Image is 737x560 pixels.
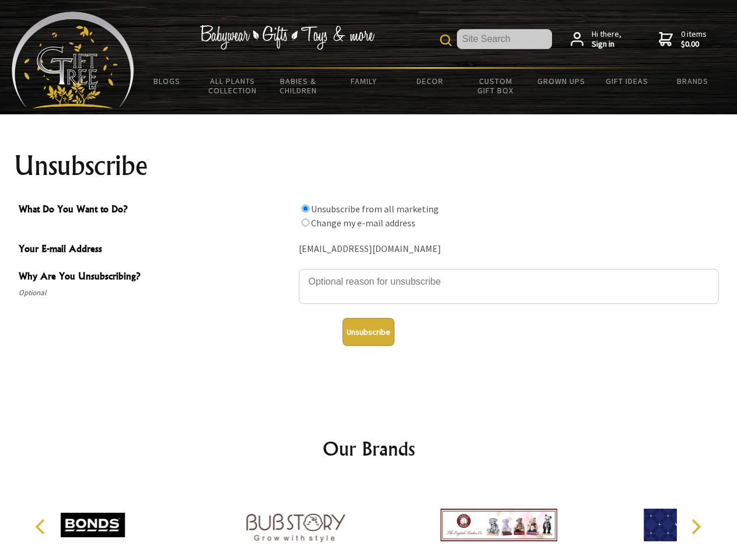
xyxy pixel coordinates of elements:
[19,269,293,286] span: Why Are You Unsubscribing?
[266,69,331,103] a: Babies & Children
[299,240,719,258] div: [EMAIL_ADDRESS][DOMAIN_NAME]
[299,269,719,304] textarea: Why Are You Unsubscribing?
[200,25,375,50] img: Babywear - Gifts - Toys & more
[29,514,55,540] button: Previous
[592,29,621,50] span: Hi there,
[302,219,309,226] input: What Do You Want to Do?
[311,217,415,229] label: Change my e-mail address
[14,152,724,180] h1: Unsubscribe
[457,29,552,49] input: Site Search
[19,242,293,258] span: Your E-mail Address
[528,69,594,93] a: Grown Ups
[134,69,200,93] a: BLOGS
[463,69,529,103] a: Custom Gift Box
[681,39,707,50] strong: $0.00
[302,205,309,212] input: What Do You Want to Do?
[23,435,714,463] h2: Our Brands
[440,34,452,46] img: product search
[19,286,293,300] span: Optional
[19,202,293,219] span: What Do You Want to Do?
[331,69,397,93] a: Family
[311,203,439,215] label: Unsubscribe from all marketing
[571,29,621,50] a: Hi there,Sign in
[343,318,394,346] button: Unsubscribe
[200,69,266,103] a: All Plants Collection
[397,69,463,93] a: Decor
[12,12,134,108] img: Babyware - Gifts - Toys and more...
[592,39,621,50] strong: Sign in
[659,29,707,50] a: 0 items$0.00
[683,514,708,540] button: Next
[681,29,707,50] span: 0 items
[660,69,726,93] a: Brands
[594,69,660,93] a: Gift Ideas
